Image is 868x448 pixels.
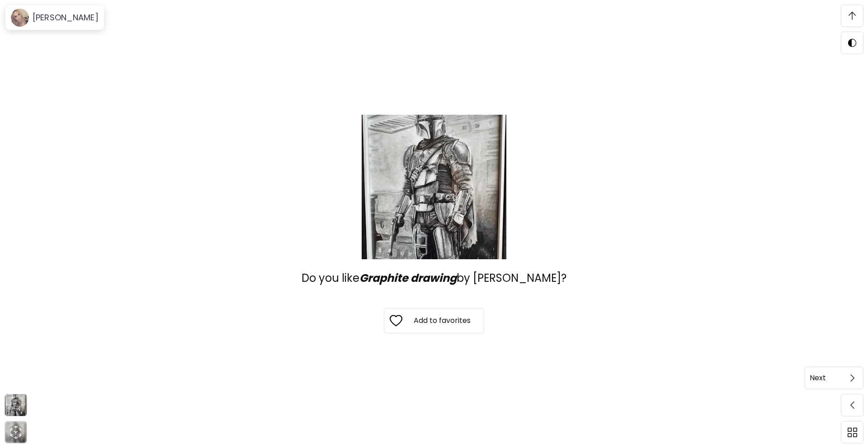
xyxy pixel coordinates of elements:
div: animation [9,425,23,439]
h6: Next [810,372,826,384]
i: Graphite drawing [359,271,457,285]
img: primary [362,115,506,259]
button: favoritesAdd to favorites [384,308,484,333]
h6: [PERSON_NAME] [33,12,99,23]
h6: Add to favorites [406,315,478,327]
span: Do you like by [PERSON_NAME]? [302,271,566,285]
